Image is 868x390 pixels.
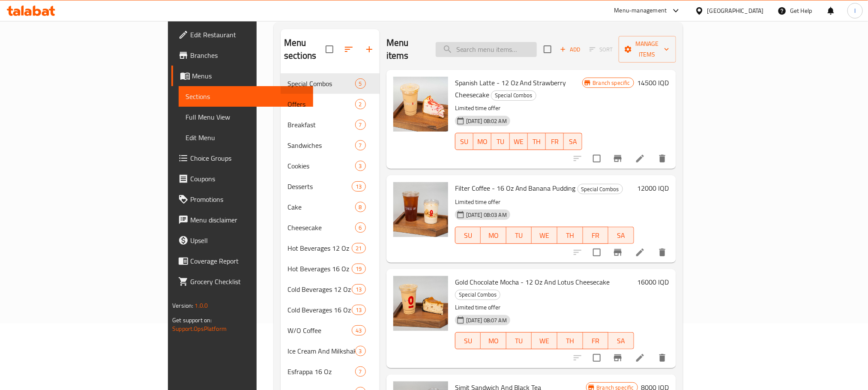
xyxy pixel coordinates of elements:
[386,36,425,62] h2: Menu items
[352,244,365,252] span: 21
[287,243,352,253] span: Hot Beverages 12 Oz
[608,348,628,368] button: Branch-specific-item
[608,242,628,263] button: Branch-specific-item
[532,227,557,244] button: WE
[190,235,306,246] span: Upsell
[287,181,352,192] span: Desserts
[186,132,306,143] span: Edit Menu
[513,135,524,148] span: WE
[352,243,365,253] div: items
[455,227,481,244] button: SU
[190,153,306,163] span: Choice Groups
[352,183,365,191] span: 13
[612,335,631,347] span: SA
[179,107,313,127] a: Full Menu View
[355,120,366,130] div: items
[393,77,448,132] img: Spanish Latte - 12 Oz And Strawberry Cheesecake
[608,227,634,244] button: SA
[484,335,503,347] span: MO
[559,45,582,54] span: Add
[287,264,352,274] span: Hot Beverages 16 Oz
[171,168,313,189] a: Coupons
[179,127,313,148] a: Edit Menu
[281,279,380,300] div: Cold Beverages 12 Oz13
[356,368,365,376] span: 7
[186,112,306,122] span: Full Menu View
[635,247,645,258] a: Edit menu item
[171,24,313,45] a: Edit Restaurant
[287,346,355,356] span: Ice Cream And Milkshake
[619,36,676,63] button: Manage items
[588,150,606,168] span: Select to update
[356,100,365,108] span: 2
[459,335,477,347] span: SU
[352,306,365,314] span: 13
[510,133,528,150] button: WE
[436,42,537,57] input: search
[352,284,365,294] div: items
[393,276,448,331] img: Gold Chocolate Mocha - 12 Oz And Lotus Cheesecake
[510,335,529,347] span: TU
[583,227,609,244] button: FR
[484,229,503,242] span: MO
[171,271,313,292] a: Grocery Checklist
[195,300,208,311] span: 1.0.0
[539,40,557,58] span: Select section
[355,78,366,89] div: items
[491,90,536,101] div: Special Combos
[459,135,470,148] span: SU
[587,229,605,242] span: FR
[171,45,313,66] a: Branches
[491,90,536,100] span: Special Combos
[355,346,366,356] div: items
[281,258,380,279] div: Hot Beverages 16 Oz19
[356,224,365,232] span: 6
[287,202,355,212] div: Cake
[171,210,313,230] a: Menu disclaimer
[352,181,365,192] div: items
[186,91,306,102] span: Sections
[635,353,645,363] a: Edit menu item
[608,148,628,169] button: Branch-specific-item
[557,332,583,349] button: TH
[355,222,366,233] div: items
[172,300,193,311] span: Version:
[287,78,355,89] span: Special Combos
[355,366,366,377] div: items
[481,227,506,244] button: MO
[281,300,380,320] div: Cold Beverages 16 Oz13
[531,135,542,148] span: TH
[638,182,669,194] h6: 12000 IQD
[614,6,667,16] div: Menu-management
[192,71,306,81] span: Menus
[588,349,606,367] span: Select to update
[506,227,532,244] button: TU
[287,325,352,336] div: W/O Coffee
[356,203,365,211] span: 8
[287,99,355,109] span: Offers
[510,229,529,242] span: TU
[281,135,380,156] div: Sandwiches7
[352,265,365,273] span: 19
[652,348,673,368] button: delete
[287,284,352,294] span: Cold Beverages 12 Oz
[287,161,355,171] div: Cookies
[281,320,380,341] div: W/O Coffee43
[612,229,631,242] span: SA
[463,211,510,219] span: [DATE] 08:03 AM
[190,50,306,60] span: Branches
[588,243,606,261] span: Select to update
[561,335,580,347] span: TH
[356,80,365,88] span: 5
[463,316,510,324] span: [DATE] 08:07 AM
[528,133,546,150] button: TH
[287,140,355,150] div: Sandwiches
[455,276,610,288] span: Gold Chocolate Mocha - 12 Oz And Lotus Cheesecake
[561,229,580,242] span: TH
[355,161,366,171] div: items
[171,230,313,251] a: Upsell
